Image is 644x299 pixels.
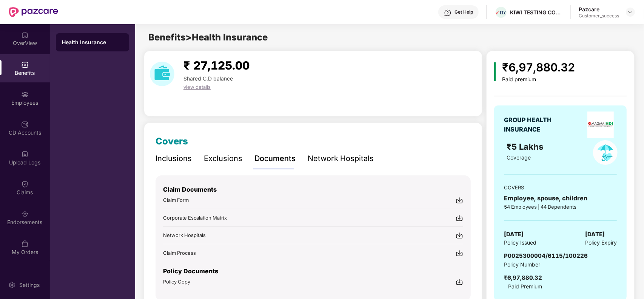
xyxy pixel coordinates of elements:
div: Pazcare [579,6,619,13]
span: ₹ 27,125.00 [183,59,250,72]
span: Benefits > Health Insurance [148,32,268,43]
img: svg+xml;base64,PHN2ZyBpZD0iRW1wbG95ZWVzIiB4bWxucz0iaHR0cDovL3d3dy53My5vcmcvMjAwMC9zdmciIHdpZHRoPS... [21,91,29,98]
div: Get Help [454,9,473,15]
span: view details [183,84,211,90]
span: Claim Process [163,250,196,256]
div: 54 Employees | 44 Dependents [504,203,617,211]
div: Exclusions [204,153,242,164]
img: svg+xml;base64,PHN2ZyBpZD0iRG93bmxvYWQtMjR4MjQiIHhtbG5zPSJodHRwOi8vd3d3LnczLm9yZy8yMDAwL3N2ZyIgd2... [456,214,463,222]
img: svg+xml;base64,PHN2ZyBpZD0iRG93bmxvYWQtMjR4MjQiIHhtbG5zPSJodHRwOi8vd3d3LnczLm9yZy8yMDAwL3N2ZyIgd2... [456,278,463,286]
img: logo.png [496,11,507,15]
img: download [150,62,174,86]
span: Policy Issued [504,239,536,247]
img: svg+xml;base64,PHN2ZyBpZD0iSGVscC0zMngzMiIgeG1sbnM9Imh0dHA6Ly93d3cudzMub3JnLzIwMDAvc3ZnIiB3aWR0aD... [444,9,451,17]
div: COVERS [504,184,617,191]
img: svg+xml;base64,PHN2ZyBpZD0iRG93bmxvYWQtMjR4MjQiIHhtbG5zPSJodHRwOi8vd3d3LnczLm9yZy8yMDAwL3N2ZyIgd2... [456,197,463,204]
span: [DATE] [585,230,605,239]
img: svg+xml;base64,PHN2ZyBpZD0iU2V0dGluZy0yMHgyMCIgeG1sbnM9Imh0dHA6Ly93d3cudzMub3JnLzIwMDAvc3ZnIiB3aW... [8,281,15,289]
span: [DATE] [504,230,524,239]
span: Network Hospitals [163,232,206,238]
span: Claim Form [163,197,189,203]
div: Customer_success [579,13,619,19]
img: svg+xml;base64,PHN2ZyBpZD0iRHJvcGRvd24tMzJ4MzIiIHhtbG5zPSJodHRwOi8vd3d3LnczLm9yZy8yMDAwL3N2ZyIgd2... [627,9,633,15]
span: Policy Expiry [585,239,617,247]
div: Inclusions [156,153,192,164]
div: Paid premium [502,76,575,83]
p: Policy Documents [163,266,463,276]
div: ₹6,97,880.32 [502,59,575,76]
img: svg+xml;base64,PHN2ZyBpZD0iRG93bmxvYWQtMjR4MjQiIHhtbG5zPSJodHRwOi8vd3d3LnczLm9yZy8yMDAwL3N2ZyIgd2... [456,249,463,257]
img: svg+xml;base64,PHN2ZyBpZD0iVXBsb2FkX0xvZ3MiIGRhdGEtbmFtZT0iVXBsb2FkIExvZ3MiIHhtbG5zPSJodHRwOi8vd3... [21,150,29,158]
img: svg+xml;base64,PHN2ZyBpZD0iQmVuZWZpdHMiIHhtbG5zPSJodHRwOi8vd3d3LnczLm9yZy8yMDAwL3N2ZyIgd2lkdGg9Ij... [21,61,29,68]
img: svg+xml;base64,PHN2ZyBpZD0iRG93bmxvYWQtMjR4MjQiIHhtbG5zPSJodHRwOi8vd3d3LnczLm9yZy8yMDAwL3N2ZyIgd2... [456,232,463,239]
img: svg+xml;base64,PHN2ZyBpZD0iQ0RfQWNjb3VudHMiIGRhdGEtbmFtZT0iQ0QgQWNjb3VudHMiIHhtbG5zPSJodHRwOi8vd3... [21,121,29,128]
img: svg+xml;base64,PHN2ZyBpZD0iQ2xhaW0iIHhtbG5zPSJodHRwOi8vd3d3LnczLm9yZy8yMDAwL3N2ZyIgd2lkdGg9IjIwIi... [21,180,29,188]
img: New Pazcare Logo [9,7,58,17]
span: Policy Copy [163,279,190,285]
div: Employee, spouse, children [504,194,617,203]
span: Paid Premium [508,282,542,291]
div: GROUP HEALTH INSURANCE [504,115,570,134]
div: Network Hospitals [308,153,374,164]
img: svg+xml;base64,PHN2ZyBpZD0iRW5kb3JzZW1lbnRzIiB4bWxucz0iaHR0cDovL3d3dy53My5vcmcvMjAwMC9zdmciIHdpZH... [21,210,29,218]
span: Covers [156,136,188,147]
div: KIWI TESTING CONSULTANCY INDIA PRIVATE LIMITED [510,9,563,16]
img: svg+xml;base64,PHN2ZyBpZD0iSG9tZSIgeG1sbnM9Imh0dHA6Ly93d3cudzMub3JnLzIwMDAvc3ZnIiB3aWR0aD0iMjAiIG... [21,31,29,39]
div: Health Insurance [62,39,123,46]
div: Settings [17,281,42,289]
img: svg+xml;base64,PHN2ZyBpZD0iTXlfT3JkZXJzIiBkYXRhLW5hbWU9Ik15IE9yZGVycyIgeG1sbnM9Imh0dHA6Ly93d3cudz... [21,240,29,248]
div: Documents [254,153,296,164]
span: Coverage [507,154,531,161]
span: Shared C.D balance [183,75,233,82]
img: policyIcon [593,140,618,165]
span: ₹5 Lakhs [507,142,546,152]
img: icon [494,62,496,81]
img: insurerLogo [587,112,614,138]
span: Policy Number [504,261,540,268]
div: ₹6,97,880.32 [504,273,542,282]
span: P0025300004/6115/100226 [504,252,588,259]
p: Claim Documents [163,185,463,194]
span: Corporate Escalation Matrix [163,215,227,221]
